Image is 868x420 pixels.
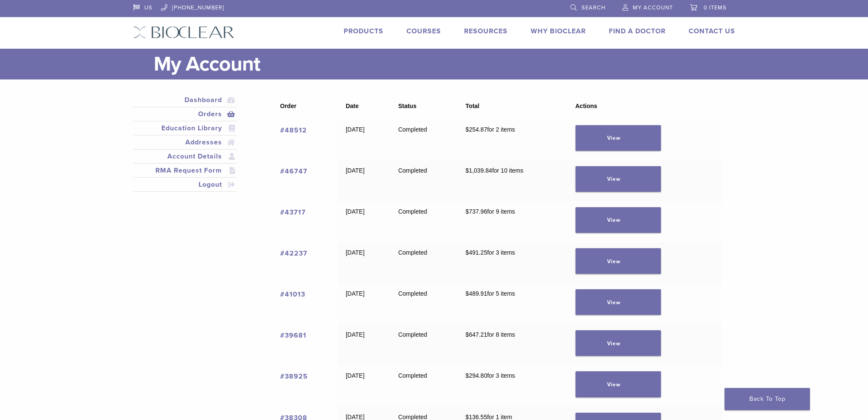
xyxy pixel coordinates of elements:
img: Bioclear [133,26,234,38]
td: for 9 items [457,201,567,242]
a: View order 42237 [576,248,661,274]
a: View order 39681 [576,330,661,356]
span: 0 items [704,4,727,11]
a: Contact Us [689,27,735,35]
span: $ [465,290,469,297]
span: My Account [633,4,673,11]
a: View order number 41013 [280,290,305,299]
td: Completed [390,242,457,283]
span: $ [465,208,469,215]
span: Order [280,103,296,109]
a: View order 46747 [576,166,661,192]
span: Actions [576,103,597,109]
a: View order number 46747 [280,167,307,176]
span: $ [465,126,469,133]
nav: Account pages [133,93,237,202]
span: $ [465,331,469,338]
td: Completed [390,365,457,406]
a: Why Bioclear [531,27,586,35]
a: Find A Doctor [609,27,666,35]
span: $ [465,167,469,174]
a: Courses [406,27,441,35]
span: $ [465,372,469,379]
td: Completed [390,283,457,324]
span: Total [465,103,479,109]
a: Resources [464,27,508,35]
td: for 8 items [457,324,567,365]
td: Completed [390,324,457,365]
span: Status [398,103,417,109]
a: View order 48512 [576,125,661,151]
span: 489.91 [465,290,487,297]
time: [DATE] [346,167,365,174]
td: Completed [390,160,457,201]
span: 647.21 [465,331,487,338]
a: View order number 43717 [280,208,306,217]
time: [DATE] [346,290,365,297]
h1: My Account [154,49,735,79]
time: [DATE] [346,372,365,379]
td: Completed [390,119,457,160]
td: for 10 items [457,160,567,201]
a: Dashboard [135,95,236,105]
a: Addresses [135,137,236,147]
a: Products [344,27,383,35]
time: [DATE] [346,208,365,215]
td: for 2 items [457,119,567,160]
a: RMA Request Form [135,165,236,176]
a: View order 43717 [576,207,661,233]
td: for 5 items [457,283,567,324]
a: Orders [135,109,236,119]
span: Date [346,103,359,109]
a: Back To Top [725,388,810,410]
td: Completed [390,201,457,242]
a: View order number 39681 [280,331,307,340]
a: View order number 42237 [280,249,307,258]
span: $ [465,249,469,256]
time: [DATE] [346,126,365,133]
a: View order number 48512 [280,126,307,135]
span: 737.96 [465,208,487,215]
a: View order 38925 [576,371,661,397]
a: View order 41013 [576,289,661,315]
span: 1,039.84 [465,167,492,174]
span: Search [582,4,605,11]
a: View order number 38925 [280,372,308,381]
span: 254.87 [465,126,487,133]
span: 491.25 [465,249,487,256]
td: for 3 items [457,365,567,406]
a: Education Library [135,123,236,133]
td: for 3 items [457,242,567,283]
a: Logout [135,179,236,190]
time: [DATE] [346,331,365,338]
span: 294.80 [465,372,487,379]
a: Account Details [135,151,236,162]
time: [DATE] [346,249,365,256]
